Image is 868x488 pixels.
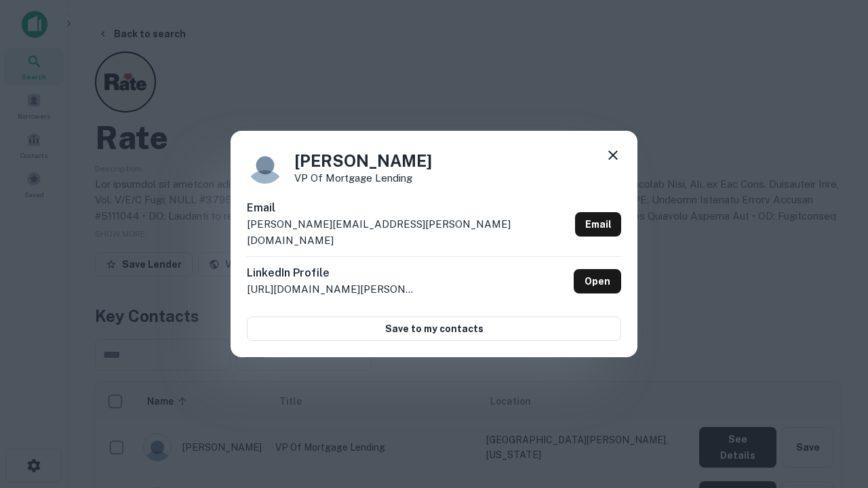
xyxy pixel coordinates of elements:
p: VP of Mortgage Lending [294,173,432,183]
button: Save to my contacts [247,317,621,341]
iframe: Chat Widget [800,380,868,445]
img: 9c8pery4andzj6ohjkjp54ma2 [247,147,283,184]
a: Email [575,212,621,237]
h6: LinkedIn Profile [247,265,416,281]
h4: [PERSON_NAME] [294,148,432,173]
a: Open [574,269,621,293]
p: [URL][DOMAIN_NAME][PERSON_NAME] [247,281,416,298]
p: [PERSON_NAME][EMAIL_ADDRESS][PERSON_NAME][DOMAIN_NAME] [247,216,570,248]
h6: Email [247,200,570,216]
